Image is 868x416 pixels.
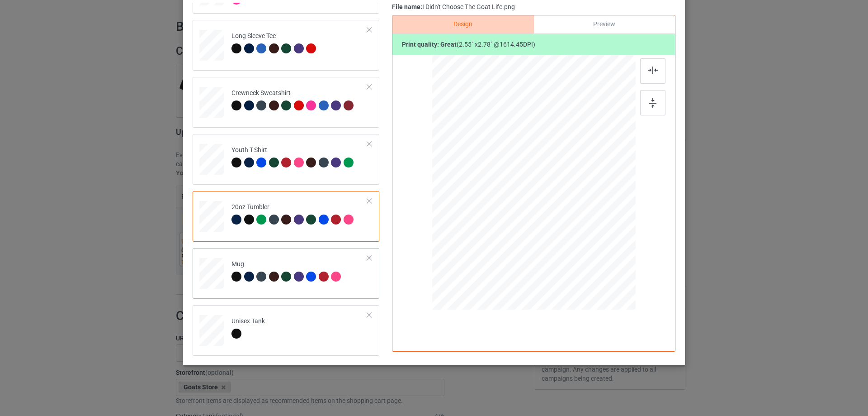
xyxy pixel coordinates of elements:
b: Print quality: [402,41,457,48]
div: Design [392,15,533,33]
span: I Didn't Choose The Goat Life.png [422,3,515,10]
div: 20oz Tumbler [231,203,356,224]
span: great [440,41,457,48]
div: Mug [231,260,344,281]
div: Unisex Tank [193,305,379,356]
div: Crewneck Sweatshirt [193,77,379,128]
div: Crewneck Sweatshirt [231,89,356,110]
div: Youth T-Shirt [231,146,356,167]
img: svg+xml;base64,PD94bWwgdmVyc2lvbj0iMS4wIiBlbmNvZGluZz0iVVRGLTgiPz4KPHN2ZyB3aWR0aD0iMTZweCIgaGVpZ2... [649,98,656,108]
div: Long Sleeve Tee [193,20,379,71]
div: Youth T-Shirt [193,134,379,185]
div: 20oz Tumbler [193,191,379,242]
div: Unisex Tank [231,317,265,338]
div: Mug [193,248,379,299]
span: File name: [392,3,422,10]
img: svg+xml;base64,PD94bWwgdmVyc2lvbj0iMS4wIiBlbmNvZGluZz0iVVRGLTgiPz4KPHN2ZyB3aWR0aD0iMjJweCIgaGVpZ2... [648,67,658,74]
span: ( 2.55 " x 2.78 " @ 1614.45 DPI) [457,41,535,48]
div: Preview [534,15,675,33]
div: Long Sleeve Tee [231,32,319,53]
